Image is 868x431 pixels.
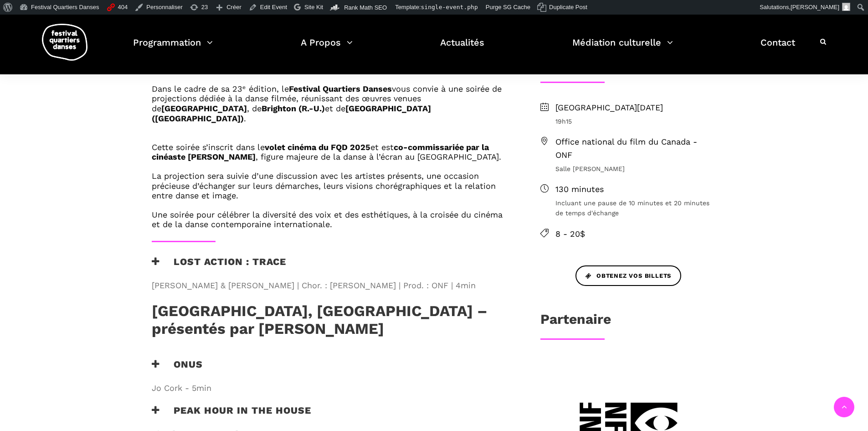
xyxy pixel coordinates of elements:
[555,116,717,126] span: 19h15
[555,101,717,114] span: [GEOGRAPHIC_DATA][DATE]
[555,198,717,218] span: Incluant une pause de 10 minutes et 20 minutes de temps d'échange
[325,104,345,113] span: et de
[42,24,87,61] img: logo-fqd-med
[152,382,511,395] span: Jo Cork - 5min
[244,114,246,123] span: .
[344,4,387,11] span: Rank Math SEO
[289,84,392,93] b: Festival Quartiers Danses
[586,271,671,281] span: Obtenez vos billets
[575,265,681,286] a: Obtenez vos billets
[161,104,247,113] b: [GEOGRAPHIC_DATA]
[152,210,503,229] span: Une soirée pour célébrer la diversité des voix et des esthétiques, à la croisée du cinéma et de l...
[555,164,717,174] span: Salle [PERSON_NAME]
[152,256,286,279] h3: Lost Action : Trace
[152,302,511,338] h3: [GEOGRAPHIC_DATA], [GEOGRAPHIC_DATA] – présentés par [PERSON_NAME]
[152,142,489,162] b: co-commissariée par la cinéaste [PERSON_NAME]
[152,84,289,93] span: Dans le cadre de sa 23ᵉ édition, le
[256,152,501,161] span: , figure majeure de la danse à l’écran au [GEOGRAPHIC_DATA].
[370,142,394,152] span: et est
[152,104,431,123] b: [GEOGRAPHIC_DATA] ([GEOGRAPHIC_DATA])
[555,228,717,241] span: 8 - 20$
[152,279,511,292] span: [PERSON_NAME] & [PERSON_NAME] | Chor. : [PERSON_NAME] | Prod. : ONF | 4min
[152,84,502,113] span: vous convie à une soirée de projections dédiée à la danse filmée, réunissant des œuvres venues de
[301,35,353,62] a: A Propos
[133,35,213,62] a: Programmation
[760,35,795,62] a: Contact
[555,135,717,162] span: Office national du film du Canada - ONF
[152,171,496,200] span: La projection sera suivie d’une discussion avec les artistes présents, une occasion précieuse d’é...
[440,35,484,62] a: Actualités
[265,142,370,152] b: volet cinéma du FQD 2025
[152,142,265,152] span: Cette soirée s’inscrit dans le
[247,104,262,113] span: , de
[421,4,478,10] span: single-event.php
[152,405,311,427] h3: Peak Hour in the House
[152,358,203,381] h3: Onus
[304,4,323,10] span: Site Kit
[572,35,673,62] a: Médiation culturelle
[791,4,839,10] span: [PERSON_NAME]
[262,104,325,113] b: Brighton (R.-U.)
[540,311,611,334] h3: Partenaire
[555,183,717,196] span: 130 minutes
